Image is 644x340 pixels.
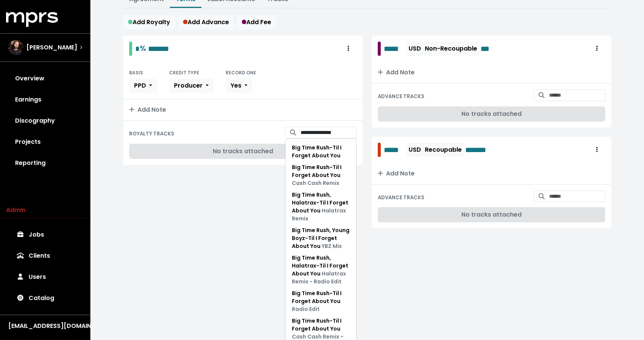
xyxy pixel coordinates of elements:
[8,322,82,331] div: [EMAIL_ADDRESS][DOMAIN_NAME]
[6,89,84,110] a: Earnings
[123,99,363,120] button: Add Note
[292,254,348,285] span: Big Time Rush, Halatrax - Til I Forget About You
[226,78,252,93] button: Yes
[169,69,199,76] small: CREDIT TYPE
[292,226,349,250] span: Big Time Rush, Young Boyz - Til I Forget About You
[6,110,84,131] a: Discography
[285,252,356,288] button: Big Time Rush, Halatrax-Til I Forget About You Halatrax Remix - Radio Edit
[292,191,348,222] span: Big Time Rush, Halatrax - Til I Forget About You
[285,288,356,315] button: Big Time Rush-Til I Forget About You Radio Edit
[123,15,175,29] button: Add Royalty
[226,69,256,76] small: RECORD ONE
[178,15,234,29] button: Add Advance
[549,89,605,101] input: Search for tracks by title and link them to this advance
[409,44,421,53] span: USD
[372,62,611,83] button: Add Note
[407,42,423,56] button: USD
[135,45,140,52] span: Edit value
[481,43,494,54] span: Edit value
[129,130,174,137] small: ROYALTY TRACKS
[409,145,421,154] span: USD
[128,18,170,26] span: Add Royalty
[26,43,77,52] span: [PERSON_NAME]
[6,266,84,288] a: Users
[407,143,423,157] button: USD
[6,224,84,245] a: Jobs
[423,42,479,56] button: Non-Recoupable
[378,207,605,222] div: No tracks attached
[589,42,605,56] button: Royalty administration options
[140,43,146,54] span: %
[129,105,166,114] span: Add Note
[378,93,424,100] small: ADVANCE TRACKS
[425,44,477,53] span: Non-Recoupable
[8,40,23,55] img: The selected account / producer
[378,194,424,201] small: ADVANCE TRACKS
[129,78,157,93] button: PPD
[465,144,499,155] span: Edit value
[301,127,357,138] input: Search for tracks by title and link them to this royalty
[285,189,356,225] button: Big Time Rush, Halatrax-Til I Forget About You Halatrax Remix
[292,289,342,313] span: Big Time Rush - Til I Forget About You
[340,42,357,56] button: Royalty administration options
[378,106,605,122] div: No tracks attached
[129,69,143,76] small: BASIS
[6,68,84,89] a: Overview
[292,270,346,285] span: Halatrax Remix - Radio Edit
[134,81,146,90] span: PPD
[384,144,405,155] span: Edit value
[292,207,346,222] span: Halatrax Remix
[6,152,84,174] a: Reporting
[549,191,605,202] input: Search for tracks by title and link them to this advance
[129,144,357,159] div: No tracks attached
[174,81,203,90] span: Producer
[242,18,271,26] span: Add Fee
[423,143,464,157] button: Recoupable
[384,43,405,54] span: Edit value
[372,163,611,184] button: Add Note
[292,179,339,187] span: Cash Cash Remix
[378,68,415,77] span: Add Note
[285,162,356,189] button: Big Time Rush-Til I Forget About You Cash Cash Remix
[292,163,342,187] span: Big Time Rush - Til I Forget About You
[237,15,276,29] button: Add Fee
[589,143,605,157] button: Royalty administration options
[6,288,84,309] a: Catalog
[285,225,356,252] button: Big Time Rush, Young Boyz-Til I Forget About You YBZ Mix
[292,144,342,159] span: Big Time Rush - Til I Forget About You
[169,78,214,93] button: Producer
[148,45,169,52] span: Edit value
[425,145,462,154] span: Recoupable
[6,131,84,152] a: Projects
[292,305,320,313] span: Radio Edit
[6,245,84,266] a: Clients
[6,321,84,331] button: [EMAIL_ADDRESS][DOMAIN_NAME]
[230,81,241,90] span: Yes
[6,15,58,23] a: mprs logo
[322,242,342,250] span: YBZ Mix
[183,18,229,26] span: Add Advance
[378,169,415,178] span: Add Note
[285,142,356,162] button: Big Time Rush-Til I Forget About You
